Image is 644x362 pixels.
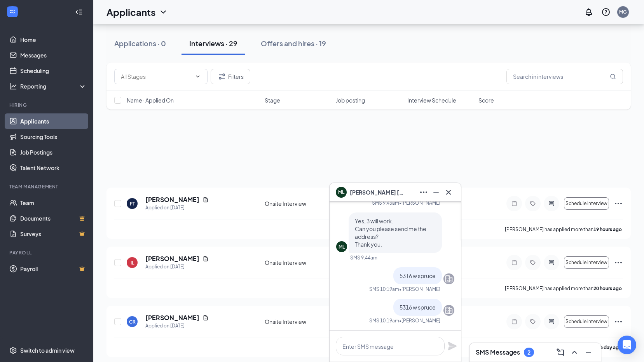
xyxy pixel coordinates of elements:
[145,195,199,204] h5: [PERSON_NAME]
[20,261,87,277] a: PayrollCrown
[145,204,209,212] div: Applied on [DATE]
[619,9,627,15] div: MG
[121,72,192,81] input: All Stages
[20,160,87,176] a: Talent Network
[20,195,87,211] a: Team
[350,188,404,197] span: [PERSON_NAME] [PERSON_NAME]
[593,226,622,232] b: 19 hours ago
[547,200,556,207] svg: ActiveChat
[202,256,209,262] svg: Document
[211,69,250,84] button: Filter Filters
[528,318,538,325] svg: Tag
[448,341,457,351] svg: Plane
[129,318,136,325] div: CR
[584,348,593,357] svg: Minimize
[505,285,623,292] p: [PERSON_NAME] has applied more than .
[20,226,87,242] a: SurveysCrown
[400,304,436,311] span: 5316 w spruce
[114,38,166,48] div: Applications · 0
[527,349,531,356] div: 2
[417,186,430,198] button: Ellipses
[565,260,607,265] span: Schedule interview
[217,72,227,81] svg: Filter
[564,315,609,328] button: Schedule interview
[528,200,538,207] svg: Tag
[570,348,579,357] svg: ChevronUp
[444,274,454,284] svg: Company
[399,286,440,292] span: • [PERSON_NAME]
[130,200,135,207] div: FT
[355,218,426,248] span: Yes, 3 will work. Can you please send me the address? Thank you.
[564,256,609,269] button: Schedule interview
[510,318,519,325] svg: Note
[505,226,623,233] p: [PERSON_NAME] has applied more than .
[506,69,623,84] input: Search in interviews
[419,188,428,197] svg: Ellipses
[610,73,616,80] svg: MagnifyingGlass
[600,345,622,350] b: a day ago
[131,259,134,266] div: IL
[159,7,168,17] svg: ChevronDown
[9,8,16,16] svg: WorkstreamLogo
[9,346,17,354] svg: Settings
[564,197,609,210] button: Schedule interview
[478,96,494,104] span: Score
[265,96,280,104] span: Stage
[9,249,85,256] div: Payroll
[399,317,440,324] span: • [PERSON_NAME]
[565,319,607,324] span: Schedule interview
[593,285,622,291] b: 20 hours ago
[339,244,345,250] div: ML
[528,259,538,266] svg: Tag
[547,318,556,325] svg: ActiveChat
[145,322,209,330] div: Applied on [DATE]
[369,286,399,292] div: SMS 10:19am
[565,201,607,206] span: Schedule interview
[582,346,595,359] button: Minimize
[265,200,331,207] div: Onsite Interview
[372,200,399,206] div: SMS 9:43am
[444,188,453,197] svg: Cross
[444,306,454,315] svg: Company
[20,47,87,63] a: Messages
[20,144,87,160] a: Job Postings
[265,318,331,325] div: Onsite Interview
[145,263,209,271] div: Applied on [DATE]
[20,63,87,78] a: Scheduling
[618,336,636,354] div: Open Intercom Messenger
[127,96,174,104] span: Name · Applied On
[350,254,377,261] div: SMS 9:44am
[202,197,209,203] svg: Document
[547,259,556,266] svg: ActiveChat
[614,199,623,208] svg: Ellipses
[556,348,565,357] svg: ComposeMessage
[614,317,623,326] svg: Ellipses
[20,113,87,129] a: Applicants
[336,96,365,104] span: Job posting
[400,272,436,279] span: 5316 w spruce
[20,32,87,47] a: Home
[614,258,623,267] svg: Ellipses
[20,346,75,354] div: Switch to admin view
[9,102,85,108] div: Hiring
[369,317,399,324] div: SMS 10:19am
[202,315,209,321] svg: Document
[106,5,155,19] h1: Applicants
[261,38,326,48] div: Offers and hires · 19
[265,259,331,266] div: Onsite Interview
[442,186,455,198] button: Cross
[431,188,441,197] svg: Minimize
[9,82,17,90] svg: Analysis
[430,186,442,198] button: Minimize
[20,129,87,144] a: Sourcing Tools
[195,73,201,80] svg: ChevronDown
[476,348,520,357] h3: SMS Messages
[75,8,83,16] svg: Collapse
[20,82,87,90] div: Reporting
[601,7,611,17] svg: QuestionInfo
[407,96,456,104] span: Interview Schedule
[20,211,87,226] a: DocumentsCrown
[9,183,85,190] div: Team Management
[554,346,567,359] button: ComposeMessage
